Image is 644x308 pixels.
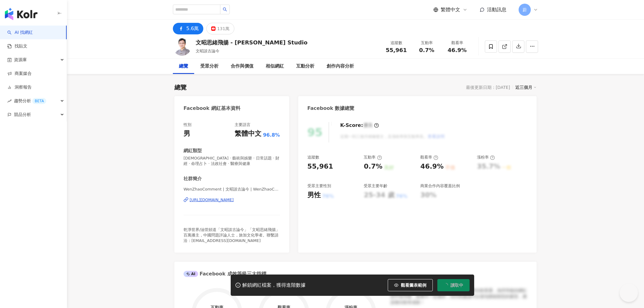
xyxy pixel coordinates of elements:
[223,7,227,12] span: search
[296,63,314,70] div: 互動分析
[217,24,229,33] div: 131萬
[386,47,407,53] span: 55,961
[364,183,387,189] div: 受眾主要年齡
[231,63,254,70] div: 合作與價值
[466,85,510,90] div: 最後更新日期：[DATE]
[7,30,33,36] a: searchAI 找網紅
[184,129,190,138] div: 男
[420,155,438,160] div: 觀看率
[523,6,527,13] span: 蔚
[186,24,199,33] div: 5.6萬
[184,148,202,154] div: 網紅類型
[364,162,382,171] div: 0.7%
[307,162,333,171] div: 55,961
[174,83,187,92] div: 總覽
[415,40,438,46] div: 互動率
[340,122,379,129] div: K-Score :
[184,197,280,203] a: [URL][DOMAIN_NAME]
[184,271,266,277] div: Facebook 成效等級三大指標
[184,176,202,182] div: 社群簡介
[184,105,240,112] div: Facebook 網紅基本資料
[448,47,467,53] span: 46.9%
[7,71,32,77] a: 商案媒合
[388,279,433,291] button: 觀看圖表範例
[477,155,495,160] div: 漲粉率
[206,23,234,34] button: 131萬
[307,183,331,189] div: 受眾主要性別
[446,40,469,46] div: 觀看率
[173,37,191,56] img: KOL Avatar
[307,105,355,112] div: Facebook 數據總覽
[184,271,198,277] div: AI
[401,283,426,288] span: 觀看圖表範例
[441,6,460,13] span: 繁體中文
[385,40,408,46] div: 追蹤數
[437,279,470,291] button: 讀取中
[420,162,443,171] div: 46.9%
[266,63,284,70] div: 相似網紅
[200,63,219,70] div: 受眾分析
[235,129,261,138] div: 繁體中文
[7,43,27,49] a: 找貼文
[179,63,188,70] div: 總覽
[184,122,191,128] div: 性別
[32,98,46,104] div: BETA
[173,23,203,34] button: 5.6萬
[443,282,449,288] span: loading
[307,191,321,200] div: 男性
[190,197,234,203] div: [URL][DOMAIN_NAME]
[196,39,307,46] div: 文昭思緒飛揚 - [PERSON_NAME] Studio
[184,187,280,192] span: WenZhaoComment | 文昭談古論今 | WenZhaoComment
[184,156,280,166] span: [DEMOGRAPHIC_DATA] · 藝術與娛樂 · 日常話題 · 財經 · 命理占卜 · 法政社會 · 醫療與健康
[390,288,527,306] div: 該網紅的互動率和漲粉率都不錯，唯獨觀看率比較普通，為同等級的網紅的中低等級，效果不一定會好，但仍然建議可以發包開箱類型的案型，應該會比較有成效！
[242,282,306,289] div: 解鎖網紅檔案，獲得進階數據
[196,49,219,53] span: 文昭談古論今
[14,53,27,67] span: 資源庫
[420,183,460,189] div: 商業合作內容覆蓋比例
[235,122,250,128] div: 主要語言
[450,283,463,288] span: 讀取中
[7,84,32,90] a: 洞察報告
[419,47,434,53] span: 0.7%
[263,132,280,138] span: 96.8%
[5,8,37,20] img: logo
[515,83,537,91] div: 近三個月
[184,227,280,243] span: 乾淨世界/油管頻道「文昭談古論今」「文昭思緒飛揚」百萬播主，中國問題評論人士，旅加文化學者。聯繫請洽：[EMAIL_ADDRESS][DOMAIN_NAME]
[14,94,46,108] span: 趨勢分析
[364,155,382,160] div: 互動率
[14,108,31,121] span: 競品分析
[307,155,319,160] div: 追蹤數
[327,63,354,70] div: 創作內容分析
[487,7,506,12] span: 活動訊息
[7,99,12,103] span: rise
